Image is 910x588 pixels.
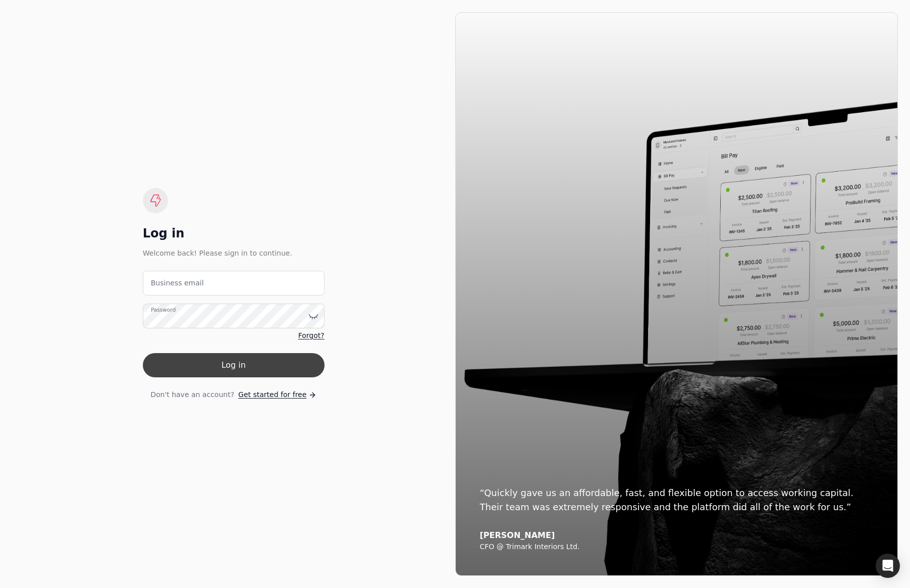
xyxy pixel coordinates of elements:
[150,389,234,400] span: Don't have an account?
[480,486,874,514] div: “Quickly gave us an affordable, fast, and flexible option to access working capital. Their team w...
[151,306,176,314] label: Password
[151,278,204,288] label: Business email
[480,530,874,541] div: [PERSON_NAME]
[238,389,306,400] span: Get started for free
[480,543,874,552] div: CFO @ Trimark Interiors Ltd.
[143,225,325,241] div: Log in
[143,248,325,259] div: Welcome back! Please sign in to continue.
[143,353,325,377] button: Log in
[238,389,316,400] a: Get started for free
[876,554,900,578] div: Open Intercom Messenger
[298,330,325,341] a: Forgot?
